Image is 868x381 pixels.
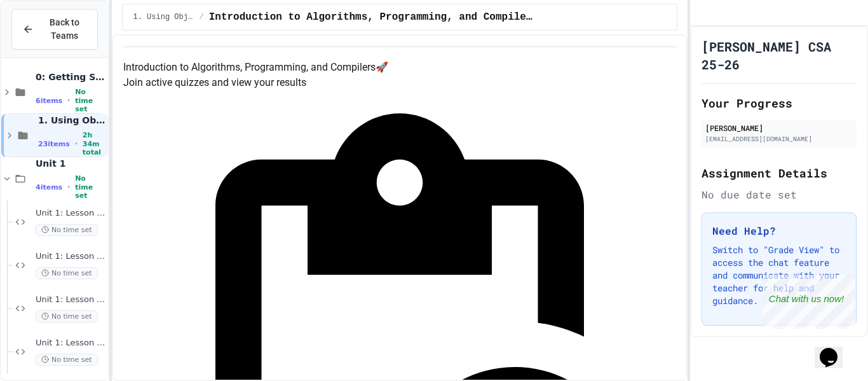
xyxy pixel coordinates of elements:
span: Unit 1: Lesson 1 Coding Activity #2 [36,338,105,349]
span: Unit 1: Lesson 1 - Coding Activity 1 [36,294,105,305]
div: No due date set [702,187,857,202]
span: 1. Using Objects and Methods [133,12,194,22]
h2: Assignment Details [702,164,857,182]
span: Introduction to Algorithms, Programming, and Compilers [209,10,534,25]
div: [EMAIL_ADDRESS][DOMAIN_NAME] [705,134,853,144]
p: Join active quizzes and view your results [123,75,676,90]
h2: Your Progress [702,94,857,112]
span: 23 items [38,140,70,148]
span: / [199,12,203,22]
span: • [67,95,70,106]
button: Back to Teams [11,9,98,50]
span: 0: Getting Started [36,71,105,83]
h3: Need Help? [712,223,846,239]
span: No time set [75,88,105,113]
span: Unit 1 [36,158,105,169]
span: No time set [75,174,105,200]
h4: Introduction to Algorithms, Programming, and Compilers 🚀 [123,60,676,75]
div: [PERSON_NAME] [705,122,853,134]
span: Unit 1: Lesson 2 Coding Activity 2 [36,208,105,219]
span: No time set [36,224,98,236]
span: • [75,139,78,149]
span: No time set [36,310,98,322]
iframe: chat widget [763,275,855,329]
span: • [67,182,70,192]
span: 2h 34m total [83,131,106,156]
span: 4 items [36,183,62,191]
span: No time set [36,267,98,279]
span: 1. Using Objects and Methods [38,114,105,126]
h1: [PERSON_NAME] CSA 25-26 [702,38,857,73]
span: Back to Teams [41,16,87,43]
span: No time set [36,354,98,366]
p: Switch to "Grade View" to access the chat feature and communicate with your teacher for help and ... [712,244,846,307]
iframe: chat widget [815,330,855,368]
span: 6 items [36,97,62,105]
span: Unit 1: Lesson 2 Coding Activity 1 [36,251,105,262]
